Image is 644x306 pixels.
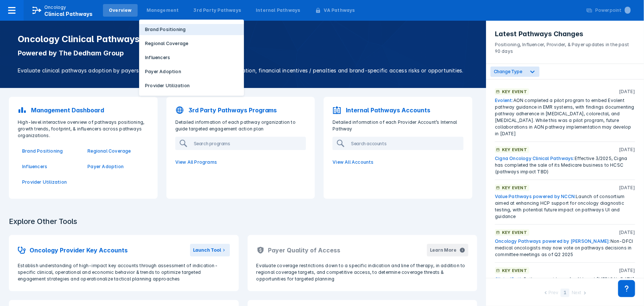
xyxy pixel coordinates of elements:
[495,155,635,175] div: Effective 3/2025, Cigna has completed the sale of its Medicare business to HCSC (pathways impact ...
[139,66,244,77] button: Payer Adoption
[190,244,230,256] button: Launch Tool
[4,212,82,231] h3: Explore Other Tools
[22,179,79,186] a: Provider Utilization
[250,4,306,17] a: Internal Pathways
[171,101,311,119] a: 3rd Party Pathways Programs
[619,88,635,95] p: [DATE]
[139,80,244,91] button: Provider Utilization
[619,267,635,274] p: [DATE]
[139,52,244,63] button: Influencers
[268,246,341,255] h2: Payer Quality of Access
[22,148,79,154] a: Brand Positioning
[495,98,513,103] a: Evolent:
[256,7,300,14] div: Internal Pathways
[502,146,527,153] p: Key Event
[188,4,247,17] a: 3rd Party Pathways
[619,146,635,153] p: [DATE]
[502,88,527,95] p: Key Event
[324,7,355,14] div: VA Pathways
[18,34,468,44] h1: Oncology Clinical Pathways Tool
[31,106,104,115] p: Management Dashboard
[103,4,138,17] a: Overview
[30,246,128,255] h2: Oncology Provider Key Accounts
[495,30,635,38] h3: Latest Pathways Changes
[328,101,468,119] a: Internal Pathways Accounts
[346,106,430,115] p: Internal Pathways Accounts
[561,289,569,297] div: 1
[145,68,181,75] p: Payer Adoption
[194,7,241,14] div: 3rd Party Pathways
[502,184,527,191] p: Key Event
[189,106,277,115] p: 3rd Party Pathways Programs
[495,238,635,258] div: Non-DFCI medical oncologists may now vote on pathways decisions in committee meetings as of Q2 2025
[595,7,631,14] div: Powerpoint
[171,154,311,170] a: View All Programs
[619,184,635,191] p: [DATE]
[22,163,79,170] a: Influencers
[13,101,153,119] a: Management Dashboard
[495,238,610,244] a: Oncology Pathways powered by [PERSON_NAME]:
[495,276,635,289] div: Pathways guidance for ALL and [MEDICAL_DATA] is now live in portals as of Q2 2025
[18,67,468,75] p: Evaluate clinical pathways adoption by payers and providers, implementation sophistication, finan...
[18,262,230,282] p: Establish understanding of high-impact key accounts through assessment of indication-specific cli...
[139,24,244,35] button: Brand Positioning
[328,154,468,170] a: View All Accounts
[495,193,635,220] div: Launch of consortium aimed at enhancing HCP support for oncology diagnostic testing, with potenti...
[145,40,188,47] p: Regional Coverage
[193,247,221,254] div: Launch Tool
[109,7,132,14] div: Overview
[256,262,469,282] p: Evaluate coverage restrictions down to a specific indication and line of therapy, in addition to ...
[502,229,527,236] p: Key Event
[87,148,144,154] a: Regional Coverage
[171,119,311,132] p: Detailed information of each pathway organization to guide targeted engagement action plan
[502,267,527,274] p: Key Event
[13,119,153,139] p: High-level interactive overview of pathways positioning, growth trends, footprint, & influencers ...
[572,289,581,297] div: Next
[44,4,66,11] p: Oncology
[145,26,186,33] p: Brand Positioning
[427,244,468,256] button: Learn More
[495,194,576,199] a: Value Pathways powered by NCCN:
[145,54,170,61] p: Influencers
[494,69,522,74] span: Change Type
[619,229,635,236] p: [DATE]
[430,247,457,254] div: Learn More
[618,280,635,297] div: Contact Support
[18,49,468,58] p: Powered by The Dedham Group
[549,289,558,297] div: Prev
[141,4,185,17] a: Management
[145,82,190,89] p: Provider Utilization
[87,163,144,170] a: Payer Adoption
[348,137,463,149] input: Search accounts
[328,119,468,132] p: Detailed information of each Provider Account’s Internal Pathway
[191,137,306,149] input: Search programs
[495,156,575,161] a: Cigna Oncology Clinical Pathways:
[495,97,635,137] div: AON completed a pilot program to embed Evolent pathway guidance in EMR systems, with findings doc...
[139,38,244,49] button: Regional Coverage
[44,11,93,17] span: Clinical Pathways
[495,276,524,282] a: ClinicalPath:
[495,38,635,55] p: Positioning, Influencer, Provider, & Payer updates in the past 90 days
[147,7,179,14] div: Management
